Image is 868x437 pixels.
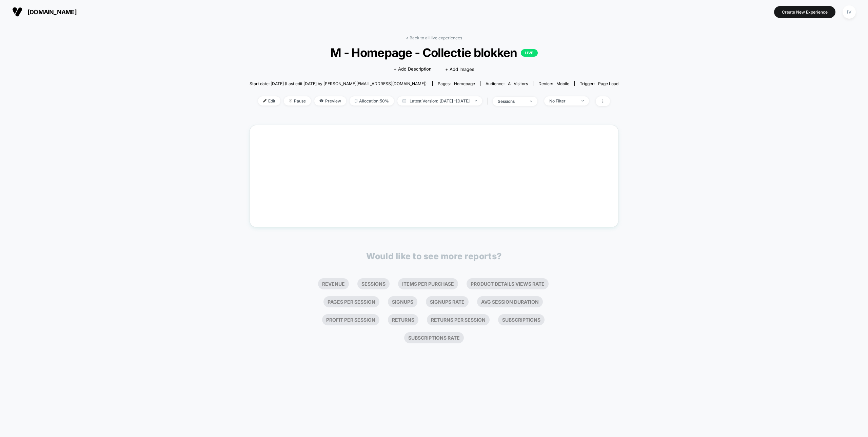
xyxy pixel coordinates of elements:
[289,99,292,102] img: end
[841,5,858,19] button: IV
[250,81,427,86] span: Start date: [DATE] (Last edit [DATE] by [PERSON_NAME][EMAIL_ADDRESS][DOMAIN_NAME])
[314,96,346,106] span: Preview
[357,278,390,289] li: Sessions
[486,96,493,106] span: |
[549,98,576,103] div: No Filter
[445,66,474,72] span: + Add Images
[268,45,600,60] span: M - Homepage - Collectie blokken
[498,99,525,104] div: sessions
[404,332,464,343] li: Subscriptions Rate
[394,66,432,73] span: + Add Description
[366,251,502,261] p: Would like to see more reports?
[486,81,528,86] div: Audience:
[508,81,528,86] span: All Visitors
[477,296,543,307] li: Avg Session Duration
[402,99,406,102] img: calendar
[454,81,475,86] span: homepage
[533,81,574,86] span: Device:
[12,7,22,17] img: Visually logo
[530,100,532,102] img: end
[581,100,584,101] img: end
[774,6,835,18] button: Create New Experience
[10,6,79,17] button: [DOMAIN_NAME]
[27,8,77,16] span: [DOMAIN_NAME]
[284,96,311,106] span: Pause
[355,99,357,103] img: rebalance
[467,278,549,289] li: Product Details Views Rate
[323,296,379,307] li: Pages Per Session
[406,35,462,40] a: < Back to all live experiences
[398,278,458,289] li: Items Per Purchase
[318,278,349,289] li: Revenue
[521,49,538,57] p: LIVE
[388,296,417,307] li: Signups
[556,81,569,86] span: mobile
[475,100,477,101] img: end
[580,81,618,86] div: Trigger:
[426,296,469,307] li: Signups Rate
[598,81,618,86] span: Page Load
[263,99,267,102] img: edit
[322,314,379,325] li: Profit Per Session
[350,96,394,106] span: Allocation: 50%
[498,314,545,325] li: Subscriptions
[388,314,418,325] li: Returns
[258,96,280,106] span: Edit
[397,96,482,106] span: Latest Version: [DATE] - [DATE]
[427,314,490,325] li: Returns Per Session
[438,81,475,86] div: Pages:
[843,5,856,19] div: IV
